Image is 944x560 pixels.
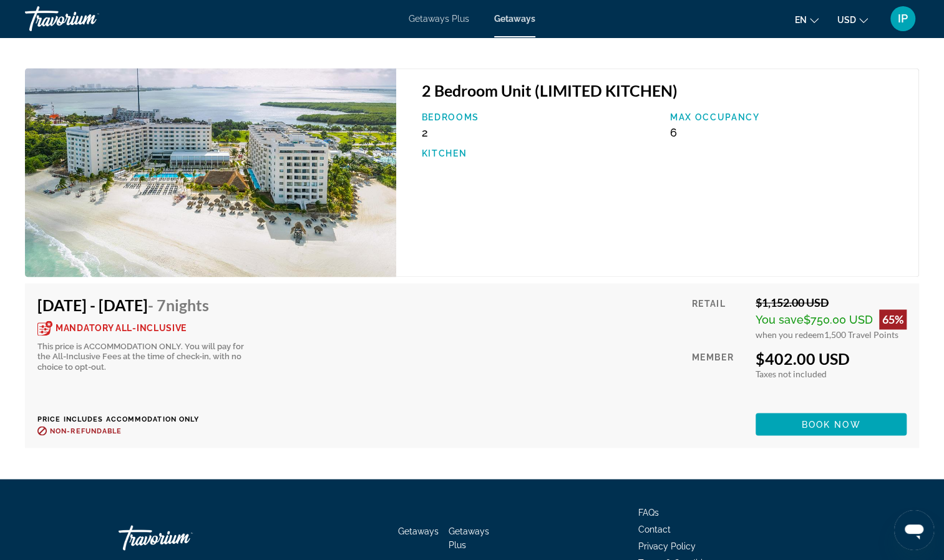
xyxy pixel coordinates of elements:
[804,313,873,326] span: $750.00 USD
[56,324,187,332] span: Mandatory All-Inclusive
[756,313,804,326] span: You save
[795,11,819,29] button: Change language
[824,329,898,340] span: 1,500 Travel Points
[837,11,868,29] button: Change currency
[638,507,659,517] a: FAQs
[692,296,746,340] div: Retail
[25,68,396,277] img: Meliá Casa Maya
[421,126,427,139] span: 2
[756,329,824,340] span: when you redeem
[756,349,907,368] div: $402.00 USD
[670,112,906,122] p: Max Occupancy
[37,415,259,423] p: Price includes accommodation only
[795,15,807,25] span: en
[756,368,827,379] span: Taxes not included
[894,510,934,550] iframe: Button to launch messaging window
[638,541,696,551] a: Privacy Policy
[756,413,907,435] button: Book now
[166,296,209,314] span: Nights
[692,349,746,403] div: Member
[887,6,919,32] button: User Menu
[409,14,469,24] a: Getaways Plus
[398,526,439,536] a: Getaways
[25,2,150,35] a: Travorium
[756,296,907,309] div: $1,152.00 USD
[421,81,906,100] h3: 2 Bedroom Unit (LIMITED KITCHEN)
[449,526,489,549] a: Getaways Plus
[148,296,209,314] span: - 7
[898,12,908,25] span: IP
[494,14,535,24] a: Getaways
[802,419,861,429] span: Book now
[421,148,657,158] p: Kitchen
[638,524,671,534] a: Contact
[37,342,250,372] div: This price is ACCOMMODATION ONLY. You will pay for the All-Inclusive Fees at the time of check-in...
[670,126,677,139] span: 6
[421,112,657,122] p: Bedrooms
[50,427,122,435] span: Non-refundable
[119,519,243,556] a: Go Home
[837,15,856,25] span: USD
[37,296,250,314] h4: [DATE] - [DATE]
[879,309,907,329] div: 65%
